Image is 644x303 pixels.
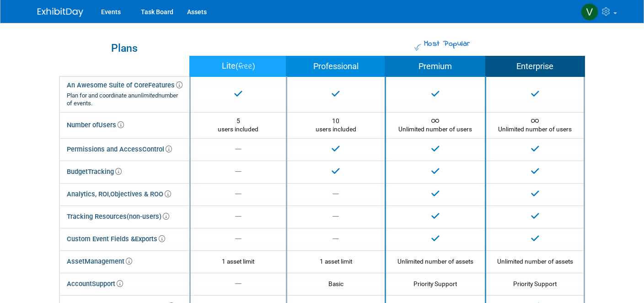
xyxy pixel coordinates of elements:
[98,121,124,129] span: Users
[67,165,122,179] div: Budget
[198,117,279,134] div: 5 users included
[393,257,478,265] div: Unlimited number of assets
[67,233,165,246] div: Custom Event Fields &
[38,8,83,17] img: ExhibitDay
[238,60,252,73] span: free
[134,92,158,99] i: unlimited
[385,56,486,77] th: Premium
[67,81,182,108] div: An Awesome Suite of Core
[393,280,478,288] div: Priority Support
[498,117,572,133] span: Unlimited number of users
[198,257,279,265] div: 1 asset limit
[414,44,421,51] img: Most Popular
[423,38,470,50] span: Most Popular
[67,92,182,108] div: Plan for and coordinate an number of events.
[67,255,132,268] div: Asset
[486,56,585,77] th: Enterprise
[493,280,577,288] div: Priority Support
[148,81,182,89] span: Features
[64,43,185,54] div: Plans
[135,235,165,243] span: Exports
[493,257,577,265] div: Unlimited number of assets
[85,257,132,265] span: Management
[398,117,472,133] span: Unlimited number of users
[67,277,123,291] div: Account
[67,190,110,198] span: Analytics, ROI,
[294,280,378,288] div: Basic
[190,56,287,77] th: Lite
[236,62,238,70] span: (
[92,280,123,288] span: Support
[67,119,124,132] div: Number of
[581,3,598,21] img: Vanessa Caslow
[67,143,172,156] div: Permissions and Access
[67,188,171,201] div: Objectives & ROO
[294,117,378,134] div: 10 users included
[252,62,255,70] span: )
[294,257,378,265] div: 1 asset limit
[127,212,169,221] span: (non-users)
[142,145,172,153] span: Control
[286,56,385,77] th: Professional
[67,210,169,223] div: Tracking Resources
[88,168,122,176] span: Tracking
